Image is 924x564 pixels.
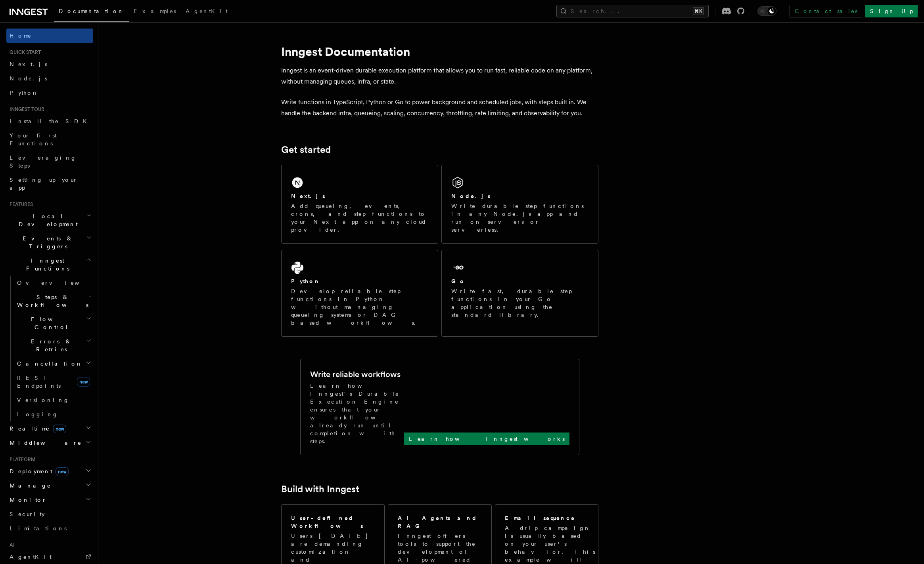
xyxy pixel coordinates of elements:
[17,375,61,389] span: REST Endpoints
[10,525,67,532] span: Limitations
[6,482,51,490] span: Manage
[6,276,93,421] div: Inngest Functions
[6,421,93,436] button: Realtimenew
[409,435,565,443] p: Learn how Inngest works
[6,173,93,195] a: Setting up your app
[6,425,66,433] span: Realtime
[281,65,598,87] p: Inngest is an event-driven durable execution platform that allows you to run fast, reliable code ...
[10,32,32,40] span: Home
[181,2,232,21] a: AgentKit
[693,7,704,15] kbd: ⌘K
[14,407,93,421] a: Logging
[6,507,93,521] a: Security
[14,315,86,331] span: Flow Control
[134,8,176,14] span: Examples
[451,192,491,200] h2: Node.js
[505,514,575,522] h2: Email sequence
[281,250,438,337] a: PythonDevelop reliable step functions in Python without managing queueing systems or DAG based wo...
[10,154,77,169] span: Leveraging Steps
[6,257,86,272] span: Inngest Functions
[10,75,47,82] span: Node.js
[451,277,466,285] h2: Go
[404,433,569,445] a: Learn how Inngest works
[556,5,709,17] button: Search...⌘K
[6,231,93,253] button: Events & Triggers
[6,542,15,548] span: AI
[54,2,129,22] a: Documentation
[6,71,93,86] a: Node.js
[451,202,589,234] p: Write durable step functions in any Node.js app and run on servers or serverless.
[6,86,93,100] a: Python
[14,293,88,309] span: Steps & Workflows
[14,356,93,371] button: Cancellation
[6,209,93,231] button: Local Development
[10,511,45,517] span: Security
[6,436,93,450] button: Middleware
[6,493,93,507] button: Monitor
[17,397,69,403] span: Versioning
[6,201,33,208] span: Features
[14,290,93,312] button: Steps & Workflows
[281,484,359,495] a: Build with Inngest
[14,371,93,393] a: REST Endpointsnew
[291,514,375,530] h2: User-defined Workflows
[56,467,69,476] span: new
[14,312,93,334] button: Flow Control
[14,276,93,290] a: Overview
[14,337,86,353] span: Errors & Retries
[6,151,93,173] a: Leveraging Steps
[281,97,598,119] p: Write functions in TypeScript, Python or Go to power background and scheduled jobs, with steps bu...
[757,6,776,16] button: Toggle dark mode
[291,287,428,327] p: Develop reliable step functions in Python without managing queueing systems or DAG based workflows.
[10,118,92,124] span: Install the SDK
[6,456,36,463] span: Platform
[291,277,320,285] h2: Python
[441,250,598,337] a: GoWrite fast, durable step functions in your Go application using the standard library.
[6,464,93,478] button: Deploymentnew
[441,165,598,244] a: Node.jsWrite durable step functions in any Node.js app and run on servers or serverless.
[10,132,57,147] span: Your first Functions
[6,49,41,55] span: Quick start
[6,478,93,493] button: Manage
[291,202,428,234] p: Add queueing, events, crons, and step functions to your Next app on any cloud provider.
[10,90,38,96] span: Python
[53,425,66,433] span: new
[6,57,93,71] a: Next.js
[14,360,82,368] span: Cancellation
[281,144,331,155] a: Get started
[451,287,589,319] p: Write fast, durable step functions in your Go application using the standard library.
[398,514,483,530] h2: AI Agents and RAG
[14,393,93,407] a: Versioning
[17,411,58,417] span: Logging
[6,128,93,151] a: Your first Functions
[865,5,918,17] a: Sign Up
[6,114,93,128] a: Install the SDK
[10,177,78,191] span: Setting up your app
[14,334,93,356] button: Errors & Retries
[310,369,401,380] h2: Write reliable workflows
[129,2,181,21] a: Examples
[10,61,47,67] span: Next.js
[59,8,124,14] span: Documentation
[310,382,404,445] p: Learn how Inngest's Durable Execution Engine ensures that your workflow already run until complet...
[6,29,93,43] a: Home
[6,234,86,250] span: Events & Triggers
[790,5,862,17] a: Contact sales
[6,212,86,228] span: Local Development
[6,521,93,535] a: Limitations
[6,106,44,112] span: Inngest tour
[77,377,90,387] span: new
[291,192,325,200] h2: Next.js
[6,439,82,447] span: Middleware
[6,467,69,475] span: Deployment
[6,550,93,564] a: AgentKit
[6,253,93,276] button: Inngest Functions
[10,554,52,560] span: AgentKit
[281,44,598,59] h1: Inngest Documentation
[6,496,47,504] span: Monitor
[186,8,228,14] span: AgentKit
[17,280,99,286] span: Overview
[281,165,438,244] a: Next.jsAdd queueing, events, crons, and step functions to your Next app on any cloud provider.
